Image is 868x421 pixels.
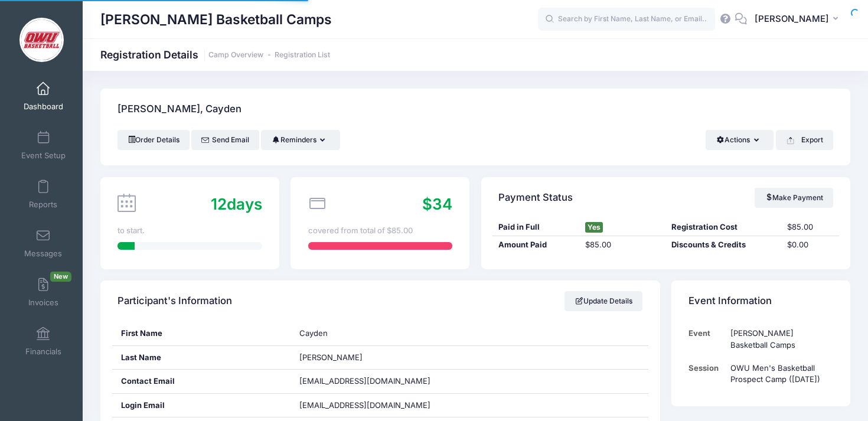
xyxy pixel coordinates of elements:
button: [PERSON_NAME] [747,6,850,33]
div: First Name [112,322,291,345]
span: Yes [585,222,603,233]
h4: Payment Status [498,181,573,214]
a: Order Details [118,130,190,150]
input: Search by First Name, Last Name, or Email... [538,8,715,31]
td: Event [688,322,725,357]
span: [EMAIL_ADDRESS][DOMAIN_NAME] [299,400,447,412]
button: Reminders [261,130,340,150]
h4: Participant's Information [118,285,232,318]
a: Send Email [191,130,259,150]
a: InvoicesNew [15,272,71,313]
div: Paid in Full [492,221,579,233]
td: [PERSON_NAME] Basketball Camps [725,322,833,357]
h4: Event Information [688,285,772,318]
a: Registration List [275,51,330,60]
a: Messages [15,223,71,264]
div: $85.00 [579,239,666,251]
span: Financials [25,347,61,357]
div: Login Email [112,394,291,417]
div: days [211,192,262,216]
span: Invoices [28,298,58,308]
span: Messages [24,249,62,259]
div: covered from total of $85.00 [308,225,452,237]
span: [EMAIL_ADDRESS][DOMAIN_NAME] [299,376,430,386]
button: Export [776,130,833,150]
span: Reports [29,200,57,210]
div: Registration Cost [665,221,781,233]
div: $0.00 [781,239,839,251]
a: Dashboard [15,76,71,117]
span: 12 [211,195,227,213]
span: Dashboard [24,102,63,112]
span: [PERSON_NAME] [755,12,829,25]
div: Last Name [112,346,291,370]
div: Contact Email [112,370,291,393]
a: Update Details [564,291,643,311]
div: Discounts & Credits [665,239,781,251]
span: New [50,272,71,282]
span: Cayden [299,328,328,338]
h1: [PERSON_NAME] Basketball Camps [100,6,332,33]
img: David Vogel Basketball Camps [19,18,64,62]
a: Reports [15,174,71,215]
a: Make Payment [755,188,833,208]
td: OWU Men's Basketball Prospect Camp ([DATE]) [725,357,833,391]
h1: Registration Details [100,48,330,61]
div: to start. [118,225,262,237]
a: Financials [15,321,71,362]
span: Event Setup [21,151,66,161]
span: [PERSON_NAME] [299,353,363,362]
button: Actions [706,130,774,150]
h4: [PERSON_NAME], Cayden [118,93,242,126]
div: Amount Paid [492,239,579,251]
a: Camp Overview [208,51,263,60]
span: $34 [422,195,452,213]
div: $85.00 [781,221,839,233]
td: Session [688,357,725,391]
a: Event Setup [15,125,71,166]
